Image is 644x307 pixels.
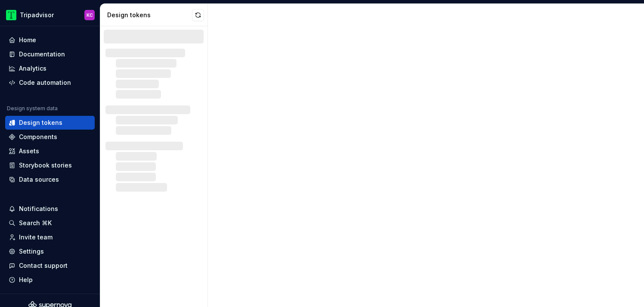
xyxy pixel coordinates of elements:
div: Code automation [19,78,71,87]
button: Contact support [5,259,95,273]
div: Analytics [19,64,46,73]
div: Notifications [19,205,58,213]
div: Design tokens [107,11,192,19]
a: Storybook stories [5,158,95,172]
div: Invite team [19,233,53,242]
div: Settings [19,247,44,256]
a: Components [5,130,95,144]
a: Design tokens [5,116,95,130]
div: Design tokens [19,118,62,127]
button: Search ⌘K [5,216,95,230]
a: Settings [5,245,95,258]
div: Home [19,36,36,44]
div: Components [19,133,57,141]
img: 0ed0e8b8-9446-497d-bad0-376821b19aa5.png [6,10,16,20]
div: Assets [19,147,39,155]
button: Notifications [5,202,95,216]
button: TripadvisorKC [2,6,98,24]
a: Analytics [5,62,95,75]
div: Help [19,276,33,284]
div: Search ⌘K [19,219,52,227]
div: Contact support [19,261,68,270]
div: Tripadvisor [20,11,54,19]
a: Assets [5,144,95,158]
div: Data sources [19,175,59,184]
a: Home [5,33,95,47]
a: Code automation [5,76,95,90]
div: KC [87,12,93,19]
a: Documentation [5,47,95,61]
a: Invite team [5,230,95,244]
div: Documentation [19,50,65,59]
a: Data sources [5,173,95,186]
button: Help [5,273,95,287]
div: Storybook stories [19,161,72,170]
div: Design system data [7,105,58,112]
